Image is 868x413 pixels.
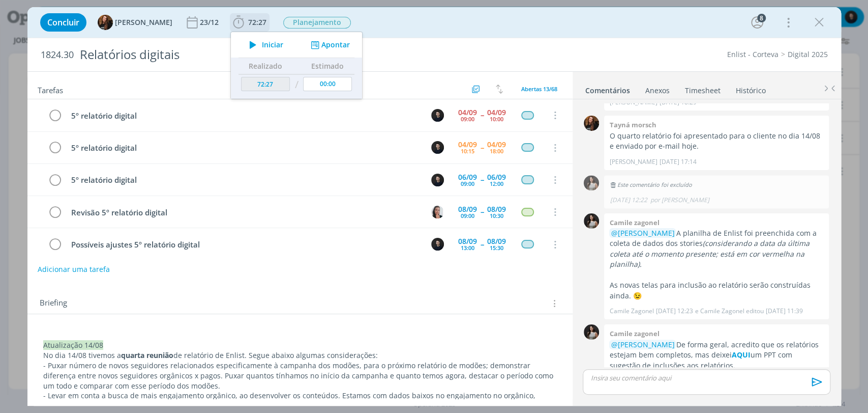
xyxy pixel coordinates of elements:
[67,174,422,186] div: 5º relatório digital
[431,174,444,186] img: C
[458,174,477,181] div: 06/09
[115,19,172,26] span: [PERSON_NAME]
[76,42,496,67] div: Relatórios digitais
[584,116,599,131] img: T
[481,144,484,151] span: --
[788,49,828,59] a: Digital 2025
[40,297,67,310] span: Briefing
[461,245,474,251] div: 13:00
[487,109,506,116] div: 04/09
[67,142,422,154] div: 5º relatório digital
[430,107,445,123] button: C
[609,238,809,269] em: (considerando a data da última coleta até o momento presente; está em cor vermelha na planilha).
[67,238,422,251] div: Possíveis ajustes 5º relatório digital
[611,228,674,238] span: @[PERSON_NAME]
[487,206,506,213] div: 08/09
[43,340,103,350] span: Atualização 14/08
[609,228,824,270] p: A planilha de Enlist foi preenchida com a coleta de dados dos stories
[481,208,484,215] span: --
[431,238,444,251] img: C
[283,16,351,29] button: Planejamento
[121,350,173,360] strong: quarta reunião
[431,109,444,122] img: C
[609,181,692,188] span: Este comentário foi excluído
[230,32,363,99] ul: 72:27
[765,307,802,316] span: [DATE] 11:39
[731,350,750,360] a: AQUI
[487,141,506,148] div: 04/09
[461,116,474,122] div: 09:00
[40,13,86,32] button: Concluir
[609,157,657,167] p: [PERSON_NAME]
[461,181,474,186] div: 09:00
[735,81,766,96] a: Histórico
[458,109,477,116] div: 04/09
[173,350,378,360] span: de relatório de Enlist. Segue abaixo algumas considerações:
[248,17,266,27] span: 72:27
[609,280,824,301] p: As novas telas para inclusão ao relatório serão construídas ainda. 😉
[490,148,503,154] div: 18:00
[43,361,557,391] p: - Puxar número de novos seguidores relacionados especificamente à campanha dos modões, para o pró...
[41,49,74,61] span: 1824.30
[67,109,422,122] div: 5º relatório digital
[458,141,477,148] div: 04/09
[430,140,445,155] button: C
[430,204,445,219] button: C
[490,181,503,186] div: 12:00
[490,116,503,122] div: 10:00
[430,237,445,252] button: C
[609,307,653,316] p: Camile Zagonel
[521,85,557,93] span: Abertas 13/68
[609,120,656,129] b: Tayná morsch
[749,14,765,31] button: 8
[727,49,779,59] a: Enlist - Corteva
[431,206,444,218] img: C
[458,238,477,245] div: 08/09
[481,176,484,183] span: --
[200,19,221,26] div: 23/12
[757,14,766,22] div: 8
[461,213,474,218] div: 09:00
[584,213,599,229] img: C
[67,206,422,219] div: Revisão 5º relatório digital
[47,18,79,26] span: Concluir
[244,38,284,52] button: Iniciar
[684,81,721,96] a: Timesheet
[490,245,503,251] div: 15:30
[609,218,659,227] b: Camile zagonel
[650,196,709,205] span: por [PERSON_NAME]
[481,112,484,119] span: --
[611,340,674,349] span: @[PERSON_NAME]
[43,350,121,360] span: No dia 14/08 tivemos a
[487,174,506,181] div: 06/09
[585,81,631,96] a: Comentários
[496,85,503,94] img: arrow-down-up.svg
[27,7,841,406] div: dialog
[262,41,283,48] span: Iniciar
[609,340,824,371] p: De forma geral, acredito que os relatórios estejam bem completos, mas deixei um PPT com sugestão ...
[584,324,599,340] img: C
[490,213,503,218] div: 10:30
[301,58,354,74] th: Estimado
[609,131,824,152] p: O quarto relatório foi apresentado para o cliente no dia 14/08 e enviado por e-mail hoje.
[230,14,269,31] button: 72:27
[308,40,350,50] button: Apontar
[38,83,63,95] span: Tarefas
[584,175,599,190] img: C
[645,86,670,96] div: Anexos
[430,172,445,187] button: C
[98,15,172,30] button: T[PERSON_NAME]
[461,148,474,154] div: 10:15
[610,196,647,205] span: [DATE] 12:22
[609,329,659,338] b: Camile zagonel
[655,307,693,316] span: [DATE] 12:23
[238,58,292,74] th: Realizado
[37,260,110,279] button: Adicionar uma tarefa
[431,141,444,154] img: C
[487,238,506,245] div: 08/09
[292,74,301,95] td: /
[98,15,113,30] img: T
[458,206,477,213] div: 08/09
[695,307,763,316] span: e Camile Zagonel editou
